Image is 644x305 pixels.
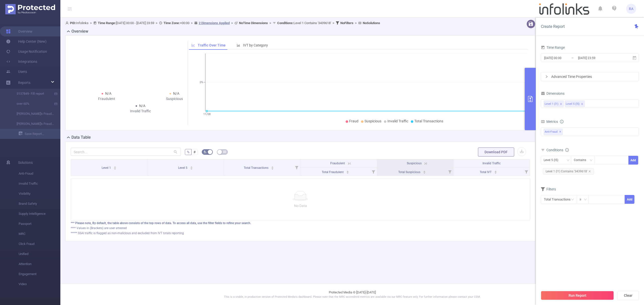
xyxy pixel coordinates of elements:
a: [PERSON_NAME]'s Fraud Report [10,109,54,119]
button: Run Report [541,291,614,300]
a: Integrations [6,57,37,67]
i: icon: close [560,103,562,106]
input: End date [578,55,618,61]
i: icon: caret-up [346,170,349,171]
span: Time Range [541,45,565,49]
span: Level 1 [102,166,112,170]
div: ≥ [580,195,585,204]
span: Solutions [18,158,33,168]
span: N/A [105,91,111,95]
i: icon: line-chart [191,43,195,47]
a: [PERSON_NAME]'s Fraud Report with Host (site) [10,119,54,129]
input: Search... [71,148,181,156]
i: icon: down [590,159,593,162]
i: Filter menu [293,159,300,176]
a: Save Report... [19,129,60,139]
div: Sort [494,170,497,173]
div: Sort [423,170,426,173]
i: icon: right [545,75,548,78]
span: Engagement [19,269,60,279]
div: icon: rightAdvanced Time Properties [541,72,639,81]
i: icon: caret-up [271,166,274,167]
i: icon: close [588,170,591,173]
span: IVT by Category [243,43,268,47]
a: Reports [18,78,30,88]
span: Filters [541,187,556,191]
span: RA [629,4,633,14]
span: Brand Safety [19,199,60,209]
span: Metrics [541,120,558,124]
span: Anti-Fraud [544,129,563,135]
span: Suspicious [407,162,422,165]
p: No Data [75,203,526,209]
i: icon: caret-down [346,172,349,173]
span: > [89,21,93,25]
u: 2 Dimensions Applied [199,21,230,25]
span: ✕ [559,129,561,135]
h2: Overview [71,28,88,34]
b: Time Range: [98,21,116,25]
i: icon: down [584,198,587,201]
span: Total Transactions [244,166,269,170]
span: Total Fraudulent [322,170,344,174]
b: No Filters [340,21,353,25]
a: Usage Notification [6,46,47,57]
input: Start date [544,55,584,61]
span: Unified [19,249,60,259]
i: Filter menu [523,168,530,176]
button: Add [625,195,634,204]
span: Suspicious [365,119,381,123]
i: icon: user [65,21,70,25]
i: Filter menu [370,168,377,176]
a: Overview [6,26,32,36]
li: Level 1 (l1) [544,100,564,107]
span: Total Suspicious [398,170,421,174]
i: icon: caret-up [494,170,497,171]
span: MRC [19,229,60,239]
span: > [268,21,273,25]
span: Conditions [546,148,569,152]
div: Level 5 (l5) [544,156,562,164]
div: Sort [190,166,193,169]
button: Clear [617,291,639,300]
span: Invalid Traffic [19,179,60,189]
span: Fraudulent [330,162,345,165]
span: Create Report [541,24,565,29]
span: > [331,21,336,25]
span: Total IVT [480,170,492,174]
div: Sort [113,166,116,169]
p: This is a stable, in production version of Protected Media's dashboard. Please note that the MRC ... [73,295,631,299]
b: PID: [70,21,76,25]
span: Passport [19,219,60,229]
i: Filter menu [446,168,453,176]
i: icon: caret-down [494,172,497,173]
i: icon: caret-up [114,166,116,167]
span: % [187,150,189,154]
a: 3137849- Fifi report [10,89,54,99]
div: **** Values in (Brackets) are user attested [71,226,530,230]
span: Level 1 (l1) Contains '3439618' [543,168,594,175]
span: > [230,21,234,25]
span: > [189,21,194,25]
tspan: 11/08 [203,113,210,116]
tspan: 0% [200,81,203,84]
span: Video [19,279,60,289]
footer: Protected Media © [DATE]-[DATE] [60,284,644,305]
i: icon: bg-colors [204,150,207,153]
span: > [353,21,358,25]
b: Time Zone: [164,21,180,25]
span: N/A [139,104,145,108]
span: Fraud [349,119,358,123]
div: Level 5 (l5) [566,101,580,107]
div: Sort [271,166,274,169]
i: icon: caret-up [423,170,426,171]
div: ***** SSAI traffic is flagged as non-malicious and excluded from IVT totals reporting [71,231,530,235]
div: Contains [574,156,590,164]
img: Protected Media [5,4,55,14]
span: Reports [18,81,30,85]
a: Users [6,67,27,77]
div: Sort [346,170,349,173]
button: Add [628,156,638,165]
div: Fraudulent [73,96,141,101]
span: Level 1 Contains '3439618' [277,21,331,25]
